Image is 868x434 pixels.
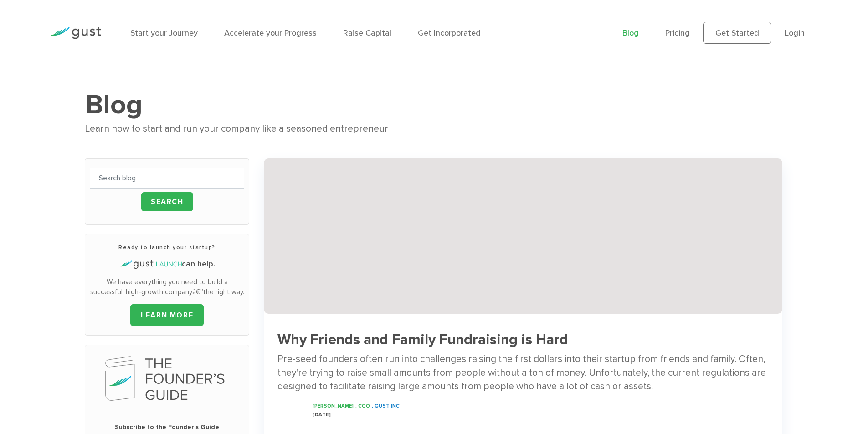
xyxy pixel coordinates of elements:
h3: Ready to launch your startup? [90,243,244,251]
a: Successful Startup Founders Invest In Their Own Ventures 0742d64fd6a698c3cfa409e71c3cc4e5620a7e72... [264,158,782,433]
a: Accelerate your Progress [224,28,317,38]
input: Search [141,192,193,211]
a: Get Incorporated [418,28,481,38]
h4: can help. [90,258,244,270]
img: Gust Logo [50,27,101,39]
a: Login [785,28,805,38]
span: , Gust INC [372,403,400,409]
a: Raise Capital [343,28,391,38]
h3: Why Friends and Family Fundraising is Hard [277,332,769,348]
a: Start your Journey [130,28,198,38]
span: [PERSON_NAME] [313,403,354,409]
a: Blog [622,28,639,38]
span: , COO [355,403,370,409]
a: LEARN MORE [130,304,204,326]
input: Search blog [90,168,244,189]
h1: Blog [85,88,783,121]
span: Subscribe to the Founder's Guide [90,423,244,432]
p: We have everything you need to build a successful, high-growth companyâ€”the right way. [90,277,244,297]
a: Pricing [665,28,690,38]
span: [DATE] [313,412,331,418]
div: Learn how to start and run your company like a seasoned entrepreneur [85,121,783,137]
a: Get Started [703,22,771,44]
div: Pre-seed founders often run into challenges raising the first dollars into their startup from fri... [277,352,769,394]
